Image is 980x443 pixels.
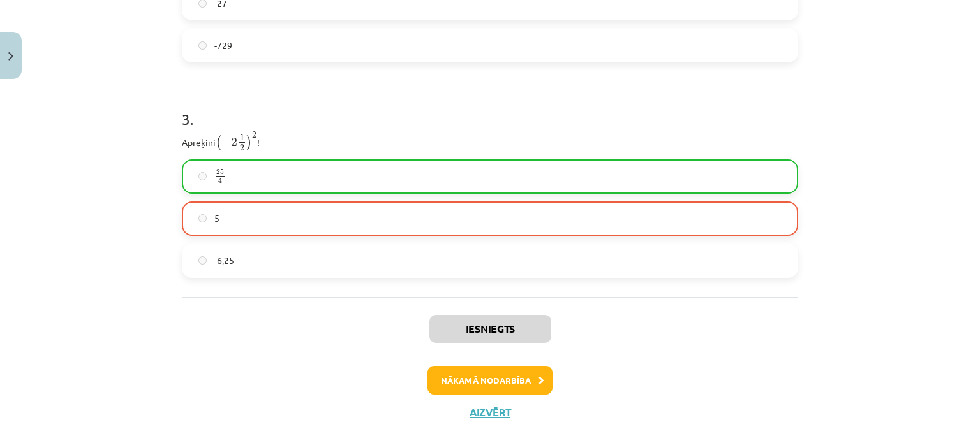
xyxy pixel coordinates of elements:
img: icon-close-lesson-0947bae3869378f0d4975bcd49f059093ad1ed9edebbc8119c70593378902aed.svg [8,52,13,61]
span: -6,25 [214,254,234,267]
span: 5 [214,212,219,225]
button: Aizvērt [466,406,514,419]
span: 2 [240,145,244,151]
h1: 3 . [182,88,798,127]
span: -729 [214,39,232,52]
button: Iesniegts [429,315,551,343]
span: 25 [216,169,224,175]
span: 2 [252,132,256,138]
input: 5 [198,214,207,222]
button: Nākamā nodarbība [427,366,553,395]
span: 2 [231,138,237,147]
span: − [221,138,231,147]
span: 4 [218,178,222,184]
span: 1 [240,134,244,141]
input: -729 [198,41,207,50]
span: ( [216,135,221,150]
p: Aprēķini ! [182,131,798,152]
input: -6,25 [198,256,207,265]
span: ) [246,135,252,150]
